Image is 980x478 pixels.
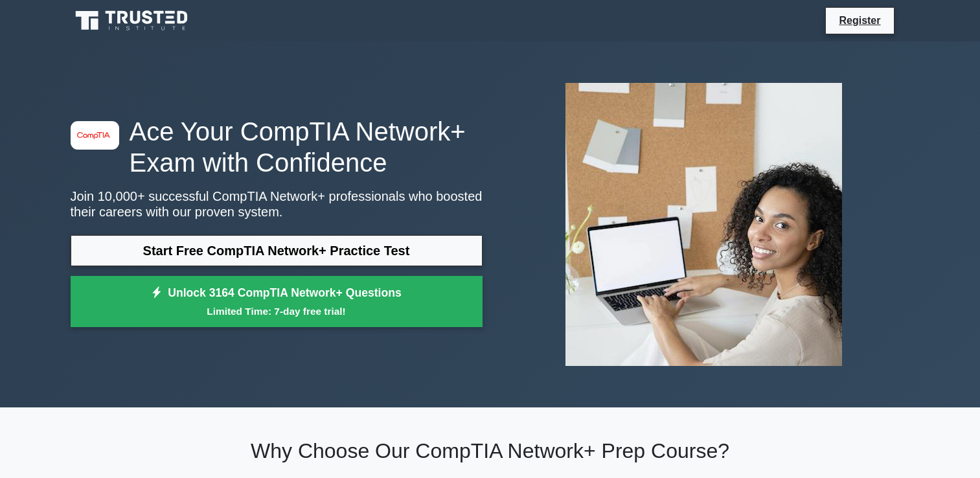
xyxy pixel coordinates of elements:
p: Join 10,000+ successful CompTIA Network+ professionals who boosted their careers with our proven ... [71,188,483,220]
a: Start Free CompTIA Network+ Practice Test [71,235,483,266]
h2: Why Choose Our CompTIA Network+ Prep Course? [71,438,910,463]
a: Unlock 3164 CompTIA Network+ QuestionsLimited Time: 7-day free trial! [71,276,483,328]
h1: Ace Your CompTIA Network+ Exam with Confidence [71,116,483,178]
small: Limited Time: 7-day free trial! [87,304,466,319]
a: Register [831,12,888,28]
